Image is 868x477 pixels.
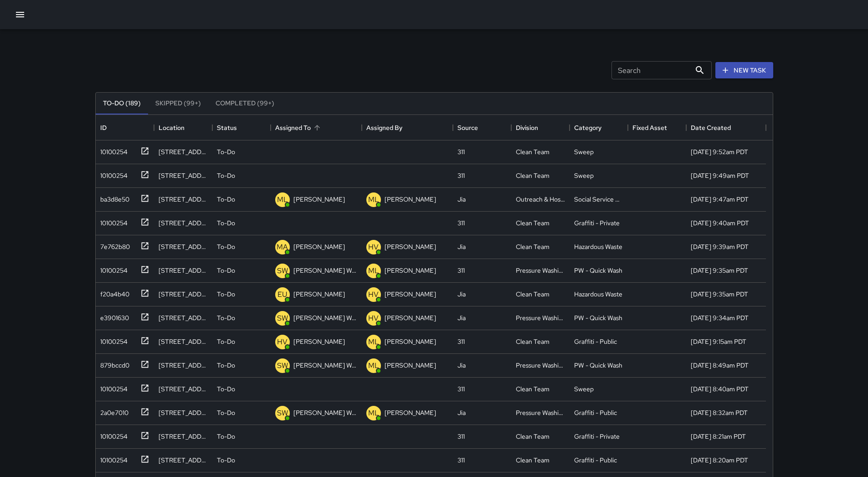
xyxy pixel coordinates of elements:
[217,408,235,417] p: To-Do
[159,147,208,156] div: 43 11th Street
[293,361,357,370] p: [PERSON_NAME] Weekly
[574,384,594,394] div: Sweep
[574,408,617,417] div: Graffiti - Public
[277,360,288,371] p: SW
[217,147,235,156] p: To-Do
[277,337,288,347] p: HV
[691,361,749,370] div: 9/3/2025, 8:49am PDT
[159,218,208,228] div: 1270 Mission Street
[457,432,465,441] div: 311
[293,242,345,251] p: [PERSON_NAME]
[570,115,628,140] div: Category
[516,147,550,156] div: Clean Team
[516,218,550,228] div: Clean Team
[97,144,128,156] div: 10100254
[457,147,465,156] div: 311
[217,171,235,180] p: To-Do
[574,456,617,465] div: Graffiti - Public
[159,195,208,204] div: 1065 Mission Street
[159,171,208,180] div: 950 Howard Street
[457,195,466,204] div: Jia
[385,337,436,346] p: [PERSON_NAME]
[632,115,667,140] div: Fixed Asset
[368,242,379,253] p: HV
[96,93,148,114] button: To-Do (189)
[97,428,128,441] div: 10100254
[96,115,154,140] div: ID
[217,432,235,441] p: To-Do
[217,195,235,204] p: To-Do
[516,266,565,275] div: Pressure Washing
[385,266,436,275] p: [PERSON_NAME]
[574,337,617,346] div: Graffiti - Public
[217,384,235,394] p: To-Do
[368,289,379,300] p: HV
[217,115,237,140] div: Status
[574,218,620,228] div: Graffiti - Private
[368,194,379,205] p: ML
[516,432,550,441] div: Clean Team
[368,408,379,419] p: ML
[385,408,436,417] p: [PERSON_NAME]
[97,191,129,204] div: ba3d8e50
[97,167,128,180] div: 10100254
[628,115,686,140] div: Fixed Asset
[574,147,594,156] div: Sweep
[691,290,748,299] div: 9/3/2025, 9:35am PDT
[97,381,128,394] div: 10100254
[368,313,379,324] p: HV
[97,215,128,228] div: 10100254
[715,62,773,79] button: New Task
[362,115,453,140] div: Assigned By
[691,313,749,322] div: 9/3/2025, 9:34am PDT
[159,115,185,140] div: Location
[516,171,550,180] div: Clean Team
[293,337,345,346] p: [PERSON_NAME]
[385,361,436,370] p: [PERSON_NAME]
[217,290,235,299] p: To-Do
[97,357,129,370] div: 879bccd0
[368,265,379,276] p: ML
[453,115,511,140] div: Source
[159,313,208,322] div: 1029 Market Street
[159,266,208,275] div: 1035 Market Street
[691,115,731,140] div: Date Created
[217,266,235,275] p: To-Do
[516,195,565,204] div: Outreach & Hospitality
[277,313,288,324] p: SW
[516,313,565,322] div: Pressure Washing
[159,242,208,251] div: 60 6th Street
[516,361,565,370] div: Pressure Washing
[293,266,357,275] p: [PERSON_NAME] Weekly
[574,432,620,441] div: Graffiti - Private
[368,360,379,371] p: ML
[217,456,235,465] p: To-Do
[511,115,570,140] div: Division
[97,452,128,465] div: 10100254
[217,218,235,228] p: To-Do
[457,384,465,394] div: 311
[691,218,749,228] div: 9/3/2025, 9:40am PDT
[574,242,622,251] div: Hazardous Waste
[686,115,766,140] div: Date Created
[516,242,550,251] div: Clean Team
[691,242,749,251] div: 9/3/2025, 9:39am PDT
[691,337,746,346] div: 9/3/2025, 9:15am PDT
[159,408,208,417] div: 93 9th Street
[574,290,622,299] div: Hazardous Waste
[457,266,465,275] div: 311
[148,93,208,114] button: Skipped (99+)
[97,262,128,275] div: 10100254
[368,337,379,347] p: ML
[457,290,466,299] div: Jia
[277,408,288,419] p: SW
[97,310,129,322] div: e3901630
[691,432,746,441] div: 9/3/2025, 8:21am PDT
[691,384,749,394] div: 9/3/2025, 8:40am PDT
[208,93,282,114] button: Completed (99+)
[385,290,436,299] p: [PERSON_NAME]
[574,361,622,370] div: PW - Quick Wash
[691,147,748,156] div: 9/3/2025, 9:52am PDT
[277,242,288,253] p: MA
[159,456,208,465] div: 1003 Market Street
